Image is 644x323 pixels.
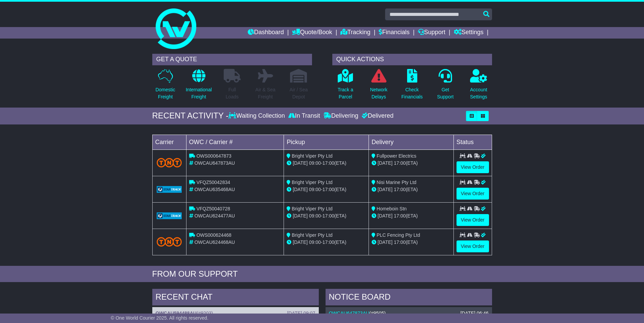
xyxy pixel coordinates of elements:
[256,86,275,100] p: Air & Sea Freight
[292,232,332,238] span: Bright Viper Pty Ltd
[332,54,492,65] div: QUICK ACTIONS
[198,310,212,316] span: #9203
[457,161,489,173] a: View Order
[379,27,409,39] a: Financials
[401,86,423,100] p: Check Financials
[394,239,406,245] span: 17:00
[369,135,453,149] td: Delivery
[372,239,451,246] div: (ETA)
[394,187,406,192] span: 17:00
[156,310,315,316] div: ( )
[228,112,286,120] div: Waiting Collection
[194,187,235,192] span: OWCAU635468AU
[293,187,308,192] span: [DATE]
[378,160,393,166] span: [DATE]
[454,27,484,39] a: Settings
[155,69,175,104] a: DomesticFreight
[224,86,241,100] p: Full Loads
[360,112,394,120] div: Delivered
[157,212,182,219] img: GetCarrierServiceLogo
[378,239,393,245] span: [DATE]
[152,54,312,65] div: GET A QUOTE
[309,160,321,166] span: 09:00
[323,213,334,218] span: 17:00
[293,239,308,245] span: [DATE]
[309,213,321,218] span: 09:00
[287,112,322,120] div: In Transit
[309,239,321,245] span: 09:00
[155,86,175,100] p: Domestic Freight
[284,135,369,149] td: Pickup
[437,69,454,104] a: GetSupport
[152,111,229,121] div: RECENT ACTIVITY -
[287,310,315,316] div: [DATE] 09:07
[196,153,231,159] span: OWS000647873
[196,232,231,238] span: OWS000624468
[437,86,453,100] p: Get Support
[394,160,406,166] span: 17:00
[293,213,308,218] span: [DATE]
[378,187,393,192] span: [DATE]
[194,160,235,166] span: OWCAU647873AU
[152,269,492,279] div: FROM OUR SUPPORT
[470,69,488,104] a: AccountSettings
[248,27,284,39] a: Dashboard
[337,69,354,104] a: Track aParcel
[152,135,186,149] td: Carrier
[329,310,370,316] a: OWCAU647873AU
[340,27,370,39] a: Tracking
[370,69,387,104] a: NetworkDelays
[322,112,360,120] div: Delivering
[338,86,353,100] p: Track a Parcel
[323,160,334,166] span: 17:00
[372,186,451,193] div: (ETA)
[157,186,182,193] img: GetCarrierServiceLogo
[453,135,492,149] td: Status
[309,187,321,192] span: 09:00
[156,310,197,316] a: OWCAU594488AU
[287,186,366,193] div: - (ETA)
[370,86,387,100] p: Network Delays
[292,180,332,185] span: Bright Viper Pty Ltd
[401,69,423,104] a: CheckFinancials
[377,206,407,211] span: Homeboin Stn
[152,289,319,307] div: RECENT CHAT
[470,86,487,100] p: Account Settings
[111,315,208,321] span: © One World Courier 2025. All rights reserved.
[186,135,284,149] td: OWC / Carrier #
[457,240,489,252] a: View Order
[292,206,332,211] span: Bright Viper Pty Ltd
[292,153,332,159] span: Bright Viper Pty Ltd
[290,86,308,100] p: Air / Sea Depot
[372,212,451,220] div: (ETA)
[460,310,488,316] div: [DATE] 06:46
[196,206,230,211] span: VFQZ50040728
[287,212,366,220] div: - (ETA)
[394,213,406,218] span: 17:00
[194,213,235,218] span: OWCAU624477AU
[194,239,235,245] span: OWCAU624468AU
[329,310,489,316] div: ( )
[457,214,489,226] a: View Order
[157,158,182,167] img: TNT_Domestic.png
[326,289,492,307] div: NOTICE BOARD
[371,310,384,316] span: #9505
[323,239,334,245] span: 17:00
[287,239,366,246] div: - (ETA)
[457,188,489,200] a: View Order
[418,27,445,39] a: Support
[377,180,416,185] span: Nisi Marine Pty Ltd
[293,160,308,166] span: [DATE]
[377,153,416,159] span: Fullpower Electrics
[378,213,393,218] span: [DATE]
[377,232,420,238] span: PLC Fencing Pty Ltd
[372,160,451,167] div: (ETA)
[186,86,212,100] p: International Freight
[185,69,212,104] a: InternationalFreight
[292,27,332,39] a: Quote/Book
[196,180,230,185] span: VFQZ50042834
[157,237,182,246] img: TNT_Domestic.png
[287,160,366,167] div: - (ETA)
[323,187,334,192] span: 17:00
